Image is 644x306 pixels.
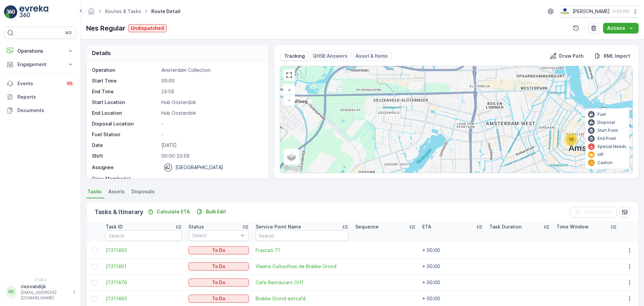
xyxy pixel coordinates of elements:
[92,264,97,269] div: Toggle Row Selected
[92,296,97,301] div: Toggle Row Selected
[284,70,294,80] a: View Fullscreen
[92,175,159,182] p: Crew Member(s)
[570,207,617,217] button: Clear Filters
[161,88,261,95] p: 23:59
[256,230,348,241] input: Search
[106,263,182,270] span: 21311491
[106,295,182,302] a: 21311463
[150,8,182,15] span: Route Detail
[175,164,223,171] p: [GEOGRAPHIC_DATA]
[106,279,182,286] a: 21311476
[212,295,225,302] p: To Do
[256,295,348,302] a: Brakke Grond eetcafé
[106,247,182,254] a: 21311495
[356,53,388,59] p: Asset & Items
[17,61,63,68] p: Engagement
[161,120,261,127] p: -
[597,120,615,125] p: Disposal
[256,223,301,230] p: Service Point Name
[256,263,348,270] a: Vlaams Cultuurhuis de Brakke Grond
[17,48,63,54] p: Operations
[597,128,618,133] p: Start Point
[282,164,304,173] img: Google
[556,223,589,230] p: Time Window
[17,107,74,114] p: Documents
[212,263,225,270] p: To Do
[4,44,76,58] button: Operations
[282,164,304,173] a: Open this area in Google Maps (opens a new window)
[4,58,76,71] button: Engagement
[194,208,229,216] button: Bulk Edit
[67,81,72,86] p: 99
[560,5,639,17] button: [PERSON_NAME](+02:00)
[4,278,76,282] span: v 1.49.3
[419,274,486,291] td: + 00:00
[604,53,630,59] p: KML Import
[6,287,16,297] div: RR
[189,262,249,270] button: To Do
[128,24,167,32] button: Undispatched
[192,232,238,239] p: Select
[284,95,294,105] a: Zoom Out
[419,258,486,274] td: + 00:00
[4,283,76,301] button: RRriesvandijk[EMAIL_ADDRESS][DOMAIN_NAME]
[422,223,431,230] p: ETA
[157,208,190,215] p: Calculate ETA
[189,278,249,287] button: To Do
[212,279,225,286] p: To Do
[592,52,633,60] button: KML Import
[489,223,522,230] p: Task Duration
[92,49,111,57] p: Details
[560,8,570,15] img: basis-logo_rgb2x.png
[92,164,114,171] p: Assignee
[161,175,261,182] p: -
[88,10,95,16] a: Homepage
[161,153,261,159] p: 00:00-23:59
[4,5,17,19] img: logo
[131,188,155,195] span: Disposals
[189,246,249,254] button: To Do
[131,25,164,32] p: Undispatched
[597,112,606,117] p: Fuel
[92,110,159,116] p: End Location
[355,223,379,230] p: Sequence
[4,90,76,104] a: Reports
[189,223,204,230] p: Status
[313,53,347,59] p: QHSE Answers
[612,9,629,14] p: ( +02:00 )
[573,8,610,15] p: [PERSON_NAME]
[4,77,76,90] a: Events99
[287,97,291,103] span: −
[597,160,612,165] p: Caution
[597,152,604,157] p: VIP
[280,66,633,173] div: 0
[161,131,261,138] p: -
[21,283,69,290] p: riesvandijk
[161,110,261,116] p: Hub Oosterdok
[547,52,586,60] button: Draw Path
[256,279,348,286] a: Cafe Restaurant Orff
[256,247,348,254] span: Frascati 71
[92,78,159,84] p: Start Time
[88,188,102,195] span: Tasks
[86,23,125,33] p: Nes Regular
[95,207,143,217] p: Tasks & Itinerary
[288,87,291,93] span: +
[161,78,261,84] p: 00:00
[607,25,625,32] p: Actions
[92,280,97,285] div: Toggle Row Selected
[17,80,62,87] p: Events
[212,247,225,254] p: To Do
[284,85,294,95] a: Zoom In
[559,53,584,59] p: Draw Path
[92,120,159,127] p: Disposal Location
[105,8,141,14] a: Routes & Tasks
[108,188,125,195] span: Assets
[21,290,69,301] p: [EMAIL_ADDRESS][DOMAIN_NAME]
[161,142,261,149] p: [DATE]
[284,149,299,164] a: Layers
[17,94,74,100] p: Reports
[569,137,574,142] span: 10
[584,209,613,215] p: Clear Filters
[161,99,261,106] p: Hub Oosterdok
